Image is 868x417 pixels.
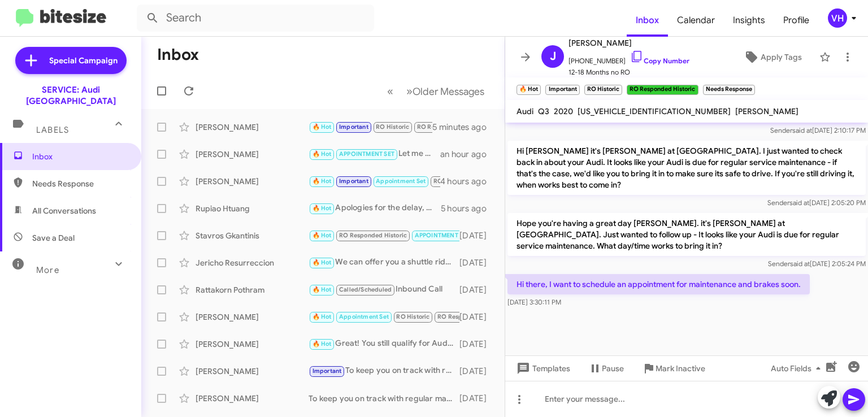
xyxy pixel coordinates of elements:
[774,4,818,37] span: Profile
[309,364,459,377] div: To keep you on track with regular maintenance service on your vehicle, we recommend from 1 year o...
[790,259,810,268] span: said at
[196,393,309,404] div: [PERSON_NAME]
[313,313,332,320] span: 🔥 Hot
[724,4,774,37] a: Insights
[339,150,394,158] span: APPOINTMENT SET
[459,284,496,296] div: [DATE]
[313,340,332,347] span: 🔥 Hot
[568,67,689,78] span: 12-18 Months no RO
[668,4,724,37] a: Calendar
[313,177,332,185] span: 🔥 Hot
[770,126,866,134] span: Sender [DATE] 2:10:17 PM
[517,106,533,116] span: Audi
[459,366,496,377] div: [DATE]
[703,85,755,95] small: Needs Response
[627,4,668,37] a: Inbox
[441,203,496,214] div: 5 hours ago
[440,149,496,160] div: an hour ago
[505,358,579,379] button: Templates
[339,286,392,293] span: Called/Scheduled
[196,284,309,296] div: Rattakorn Pothram
[196,149,309,160] div: [PERSON_NAME]
[36,265,59,275] span: More
[517,85,541,95] small: 🔥 Hot
[309,147,440,160] div: Let me know if you need anything else. Otherwise, I have you down for an oil change [DATE][DATE] ...
[196,311,309,323] div: [PERSON_NAME]
[417,123,485,131] span: RO Responded Historic
[656,358,705,379] span: Mark Inactive
[313,123,332,131] span: 🔥 Hot
[381,80,491,103] nav: Page navigation example
[309,120,432,133] div: Hi there, I want to schedule an appointment for maintenance and brakes soon.
[196,230,309,241] div: Stavros Gkantinis
[339,313,389,320] span: Appointment Set
[313,150,332,158] span: 🔥 Hot
[406,84,413,98] span: »
[828,8,847,28] div: VH
[32,178,128,189] span: Needs Response
[376,177,426,185] span: Appointment Set
[459,257,496,268] div: [DATE]
[309,256,459,269] div: We can offer you a shuttle ride within a 12 miles radius, otherwise we will have to try for anoth...
[396,313,429,320] span: RO Historic
[309,393,459,404] div: To keep you on track with regular maintenance service on your vehicle, we recommend from 1 year o...
[36,125,69,135] span: Labels
[32,205,96,216] span: All Conversations
[459,230,496,241] div: [DATE]
[459,311,496,323] div: [DATE]
[196,366,309,377] div: [PERSON_NAME]
[415,232,470,239] span: APPOINTMENT SET
[32,232,75,244] span: Save a Deal
[578,106,731,116] span: [US_VEHICLE_IDENTIFICATION_NUMBER]
[507,213,866,256] p: Hope you're having a great day [PERSON_NAME]. it's [PERSON_NAME] at [GEOGRAPHIC_DATA]. Just wante...
[49,55,118,66] span: Special Campaign
[633,358,714,379] button: Mark Inactive
[507,141,866,195] p: Hi [PERSON_NAME] it's [PERSON_NAME] at [GEOGRAPHIC_DATA]. I just wanted to check back in about yo...
[459,338,496,350] div: [DATE]
[579,358,633,379] button: Pause
[507,274,810,294] p: Hi there, I want to schedule an appointment for maintenance and brakes soon.
[768,259,866,268] span: Sender [DATE] 2:05:24 PM
[313,205,332,212] span: 🔥 Hot
[196,176,309,187] div: [PERSON_NAME]
[137,5,374,32] input: Search
[771,358,825,379] span: Auto Fields
[433,177,467,185] span: RO Historic
[568,50,689,67] span: [PHONE_NUMBER]
[339,177,368,185] span: Important
[437,313,505,320] span: RO Responded Historic
[376,123,409,131] span: RO Historic
[731,47,814,67] button: Apply Tags
[309,283,459,296] div: Inbound Call
[309,229,459,242] div: Hi, I just tried your phone number online but couldn't get through, can you give me a call?
[627,85,698,95] small: RO Responded Historic
[545,85,579,95] small: Important
[400,80,491,103] button: Next
[339,123,368,131] span: Important
[196,338,309,350] div: [PERSON_NAME]
[761,47,802,67] span: Apply Tags
[313,232,332,239] span: 🔥 Hot
[309,175,440,188] div: Can you please provide your current mileage or an estimate of it so I can pull up some options fo...
[196,257,309,268] div: Jericho Resurreccion
[459,393,496,404] div: [DATE]
[568,36,689,50] span: [PERSON_NAME]
[313,259,332,266] span: 🔥 Hot
[387,84,393,98] span: «
[432,121,496,133] div: 5 minutes ago
[762,358,834,379] button: Auto Fields
[196,203,309,214] div: Rupiao Htuang
[818,8,856,28] button: VH
[602,358,624,379] span: Pause
[313,286,332,293] span: 🔥 Hot
[157,46,199,64] h1: Inbox
[792,126,812,134] span: said at
[584,85,622,95] small: RO Historic
[440,176,496,187] div: 4 hours ago
[554,106,573,116] span: 2020
[735,106,798,116] span: [PERSON_NAME]
[550,47,556,66] span: J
